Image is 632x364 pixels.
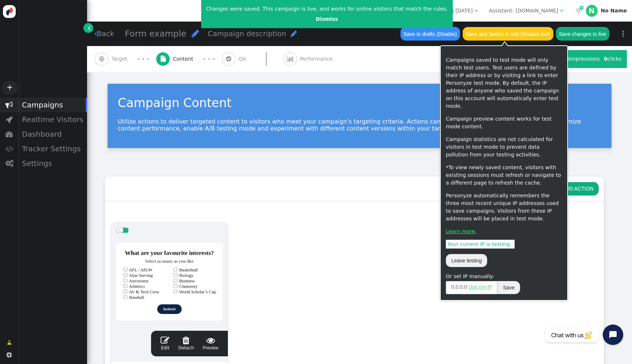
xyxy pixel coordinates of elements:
[614,23,632,45] a: ⋮
[464,284,467,290] span: 0
[3,5,16,18] img: logo-icon.svg
[5,160,13,167] span: 
[604,56,621,62] span: clicks
[489,7,558,15] div: Assistant: [DOMAIN_NAME]
[446,273,562,280] div: Or set IP manually:
[446,56,562,110] p: Campaigns saved to test mode will only match test users. Test users are defined by their IP addre...
[601,8,627,14] div: No Name
[6,116,13,123] span: 
[178,336,194,350] span: Detach
[5,145,13,152] span: 
[560,8,563,13] span: 
[469,284,492,290] a: Use my IP
[18,156,87,171] div: Settings
[94,29,114,39] a: Back
[548,182,599,195] button: ADD ACTION
[576,8,582,13] span: 
[99,56,104,62] span: 
[446,240,515,249] span: Your current IP is testing: .
[446,136,562,159] p: Campaign statistics are not calculated for visitors in test mode to prevent data pollution from y...
[446,192,562,223] p: Personyze automatically remembers the three most recent unique IP addresses used to save campaign...
[112,55,131,63] span: Target
[5,130,13,138] span: 
[137,54,149,64] div: · · ·
[446,228,562,235] p: .
[118,94,601,112] div: Campaign Content
[446,164,562,187] p: *To view newly saved content, visitors with existing sessions must refresh or navigate to a diffe...
[291,30,297,37] span: 
[95,46,156,72] a:  Target · · ·
[283,46,349,72] a:  Performance
[161,56,166,62] span: 
[586,5,598,16] div: N
[316,16,338,22] a: Dismiss
[208,30,286,38] span: Campaign description
[156,46,222,72] a:  Content · · ·
[203,54,215,64] div: · · ·
[446,281,497,294] span: . . .
[463,27,553,40] button: Save and Switch to test (Disable live)
[574,7,583,15] a:  
[580,5,583,11] span: 
[161,336,169,345] span: 
[238,55,249,63] span: QA
[456,284,459,290] span: 0
[94,30,97,37] span: 
[446,115,562,130] p: Campaign preview content works for test mode content.
[203,336,218,351] a: Preview
[565,56,599,62] span: impressions
[460,284,463,290] span: 0
[7,339,12,346] span: 
[446,228,475,234] a: Learn more
[222,46,283,72] a:  QA
[287,56,294,62] span: 
[18,141,87,156] div: Tracker Settings
[497,281,520,294] button: Save
[125,29,187,39] span: Form example
[18,98,87,112] div: Campaigns
[474,8,478,13] span: 
[3,81,16,94] a: +
[451,284,454,290] span: 0
[226,56,231,62] span: 
[7,352,12,357] span: 
[18,127,87,141] div: Dashboard
[192,29,199,38] span: 
[604,56,607,62] b: 0
[18,112,87,127] div: Realtime Visitors
[203,336,218,351] span: Preview
[2,336,17,349] a: 
[83,23,93,33] a: 
[300,55,335,63] span: Performance
[88,24,91,32] span: 
[178,336,194,345] span: 
[556,27,609,40] button: Save changes to live
[118,118,601,132] p: Utilize actions to deliver targeted content to visitors who meet your campaign's targeting criter...
[203,336,218,345] span: 
[400,27,460,40] button: Save to drafts (Disable)
[178,336,194,351] a: Detach
[5,101,13,109] span: 
[161,336,169,351] a: Edit
[446,254,487,267] button: Leave testing
[173,55,196,63] span: Content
